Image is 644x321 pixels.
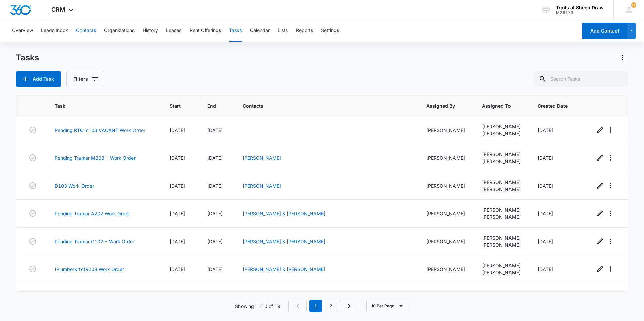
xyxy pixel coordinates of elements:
button: Leads Inbox [41,20,68,42]
div: [PERSON_NAME] [426,210,466,217]
button: Add Task [16,71,61,87]
div: [PERSON_NAME] [426,266,466,273]
a: Page 2 [325,300,337,312]
em: 1 [309,300,322,312]
span: [DATE] [538,211,553,216]
button: Settings [321,20,339,42]
span: [DATE] [207,183,223,189]
button: Leases [166,20,181,42]
span: [DATE] [538,183,553,189]
span: End [207,102,217,109]
span: [DATE] [207,127,223,133]
button: Rent Offerings [190,20,221,42]
span: Contacts [243,102,400,109]
h1: Tasks [16,53,39,63]
a: Pending Tramar M203 - Work Order [55,154,136,162]
div: [PERSON_NAME] [426,182,466,189]
span: Task [55,102,144,109]
a: Pending Tramar G102 - Work Order [55,238,135,245]
button: Tasks [229,20,242,42]
button: Actions [617,52,628,63]
div: account id [556,10,604,15]
button: Overview [12,20,33,42]
div: [PERSON_NAME] [482,206,522,213]
button: Contacts [76,20,96,42]
button: Add Contact [582,23,627,39]
button: History [143,20,158,42]
button: Lists [278,20,288,42]
div: [PERSON_NAME] [482,213,522,220]
span: [DATE] [170,211,185,216]
div: [PERSON_NAME] [482,186,522,193]
button: Filters [66,71,104,87]
button: Organizations [104,20,135,42]
span: [DATE] [538,239,553,244]
span: CRM [51,6,65,13]
span: 110 [631,2,636,8]
div: account name [556,5,604,10]
span: [DATE] [170,239,185,244]
a: [PERSON_NAME] [243,183,281,189]
span: Created Date [538,102,569,109]
span: [DATE] [207,211,223,216]
div: [PERSON_NAME] [482,123,522,130]
span: Assigned By [426,102,456,109]
span: [DATE] [170,127,185,133]
input: Search Tasks [533,71,628,87]
span: [DATE] [538,127,553,133]
button: Calendar [250,20,270,42]
div: [PERSON_NAME] [482,158,522,165]
button: 10 Per Page [366,300,409,312]
div: [PERSON_NAME] [482,151,522,158]
div: [PERSON_NAME] [482,241,522,248]
a: [PERSON_NAME] & [PERSON_NAME] [243,266,325,272]
span: Start [170,102,181,109]
span: [DATE] [170,155,185,161]
span: [DATE] [207,155,223,161]
div: [PERSON_NAME] [426,127,466,134]
div: [PERSON_NAME] [482,130,522,137]
span: [DATE] [207,266,223,272]
a: Next Page [340,300,358,312]
a: [PERSON_NAME] & [PERSON_NAME] [243,211,325,216]
a: (Plumber&rtc)R208 Work Order [55,266,124,273]
a: D103 Work Order [55,182,94,189]
nav: Pagination [288,300,358,312]
div: [PERSON_NAME] [482,179,522,186]
div: notifications count [631,2,636,8]
div: [PERSON_NAME] [426,154,466,162]
div: [PERSON_NAME] [426,238,466,245]
span: [DATE] [207,239,223,244]
a: Pending Tramar A202 Work Order [55,210,130,217]
div: [PERSON_NAME] [482,262,522,269]
div: [PERSON_NAME] [482,290,522,297]
div: [PERSON_NAME] [482,234,522,241]
span: Assigned To [482,102,512,109]
a: Pending RTC Y103 VACANT Work Order [55,127,145,134]
a: [PERSON_NAME] [243,155,281,161]
div: [PERSON_NAME] [482,269,522,276]
span: [DATE] [538,266,553,272]
span: [DATE] [170,183,185,189]
span: [DATE] [170,266,185,272]
span: [DATE] [538,155,553,161]
p: Showing 1-10 of 19 [235,303,280,310]
a: [PERSON_NAME] & [PERSON_NAME] [243,239,325,244]
button: Reports [296,20,313,42]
